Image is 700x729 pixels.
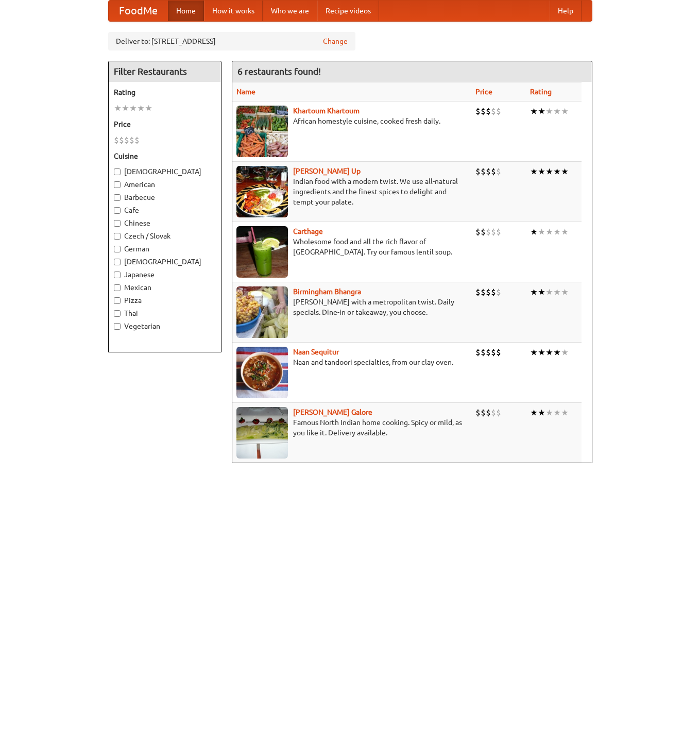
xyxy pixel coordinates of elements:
li: ★ [530,166,538,177]
li: $ [475,226,481,238]
li: $ [496,166,501,177]
li: ★ [545,407,553,418]
a: Recipe videos [317,1,379,21]
img: carthage.jpg [236,226,288,278]
label: [DEMOGRAPHIC_DATA] [114,257,216,267]
li: $ [486,106,491,117]
h4: Filter Restaurants [109,61,221,82]
li: ★ [553,106,561,117]
li: ★ [538,106,545,117]
li: ★ [538,407,545,418]
li: ★ [561,347,569,358]
label: Thai [114,308,216,318]
li: ★ [538,347,545,358]
li: ★ [545,166,553,177]
a: [PERSON_NAME] Up [293,167,361,175]
li: ★ [545,347,553,358]
li: ★ [553,347,561,358]
li: $ [491,286,496,298]
li: $ [486,286,491,298]
label: Mexican [114,282,216,293]
li: ★ [553,407,561,418]
li: $ [496,407,501,418]
a: Carthage [293,227,323,235]
li: $ [119,134,124,146]
li: $ [481,407,486,418]
li: $ [486,347,491,358]
a: Who we are [263,1,317,21]
li: ★ [545,286,553,298]
h5: Cuisine [114,151,216,161]
li: ★ [538,226,545,238]
label: American [114,179,216,190]
a: FoodMe [109,1,168,21]
h5: Price [114,119,216,129]
li: $ [475,166,481,177]
a: Rating [530,88,552,96]
p: Indian food with a modern twist. We use all-natural ingredients and the finest spices to delight ... [236,176,467,207]
li: $ [491,106,496,117]
label: Japanese [114,269,216,280]
li: $ [496,347,501,358]
li: ★ [561,106,569,117]
input: [DEMOGRAPHIC_DATA] [114,259,121,265]
img: bhangra.jpg [236,286,288,338]
li: $ [475,407,481,418]
li: $ [491,166,496,177]
label: Cafe [114,205,216,215]
p: African homestyle cuisine, cooked fresh daily. [236,116,467,126]
li: $ [491,347,496,358]
a: Home [168,1,204,21]
li: $ [481,226,486,238]
li: ★ [129,103,137,114]
a: [PERSON_NAME] Galore [293,408,372,416]
input: Chinese [114,220,121,227]
li: ★ [122,103,129,114]
li: $ [475,106,481,117]
input: [DEMOGRAPHIC_DATA] [114,168,121,175]
li: $ [475,286,481,298]
label: Chinese [114,218,216,228]
input: Pizza [114,297,121,304]
a: Naan Sequitur [293,348,339,356]
h5: Rating [114,87,216,97]
li: $ [129,134,134,146]
li: ★ [137,103,145,114]
li: ★ [561,166,569,177]
input: Thai [114,310,121,317]
li: ★ [538,286,545,298]
input: Barbecue [114,194,121,201]
li: $ [481,166,486,177]
li: ★ [114,103,122,114]
a: Birmingham Bhangra [293,287,361,296]
label: Pizza [114,295,216,306]
li: $ [496,286,501,298]
input: Cafe [114,207,121,214]
li: ★ [561,226,569,238]
a: How it works [204,1,263,21]
input: Japanese [114,272,121,278]
a: Name [236,88,255,96]
img: khartoum.jpg [236,106,288,157]
label: Vegetarian [114,321,216,331]
input: American [114,181,121,188]
ng-pluralize: 6 restaurants found! [237,66,321,76]
label: Czech / Slovak [114,231,216,241]
li: $ [496,226,501,238]
li: ★ [538,166,545,177]
li: $ [481,106,486,117]
a: Khartoum Khartoum [293,107,360,115]
a: Help [550,1,582,21]
li: ★ [530,347,538,358]
img: curryup.jpg [236,166,288,217]
label: German [114,244,216,254]
li: ★ [561,407,569,418]
li: ★ [561,286,569,298]
li: $ [481,286,486,298]
li: ★ [530,286,538,298]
